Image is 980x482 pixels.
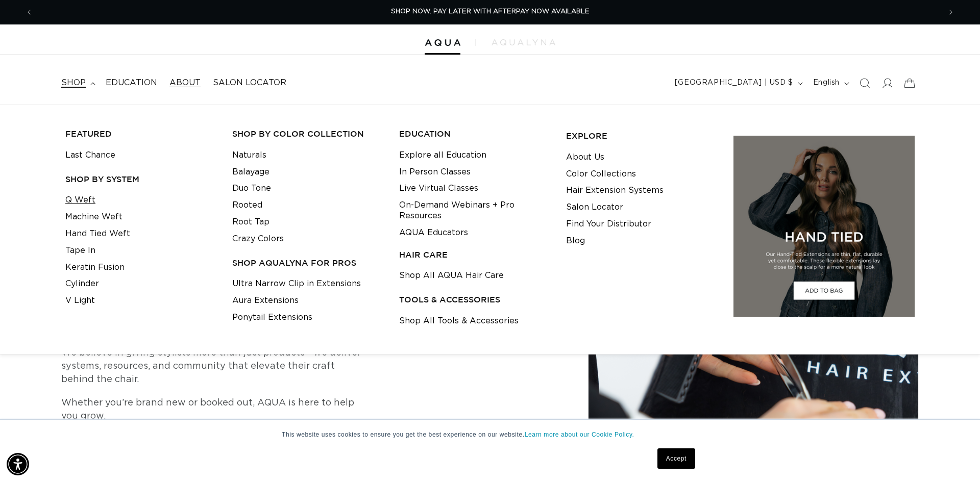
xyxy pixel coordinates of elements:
span: Salon Locator [213,78,286,88]
div: Accessibility Menu [7,453,29,475]
button: [GEOGRAPHIC_DATA] | USD $ [669,73,807,93]
span: SHOP NOW. PAY LATER WITH AFTERPAY NOW AVAILABLE [391,8,590,15]
a: Root Tap [232,214,269,231]
img: Aqua Hair Extensions [425,39,460,46]
span: Education [106,78,157,88]
p: We believe in giving stylists more than just products - we deliver systems, resources, and commun... [61,346,367,386]
button: Previous announcement [18,3,40,22]
a: On-Demand Webinars + Pro Resources [399,197,550,224]
span: English [813,78,840,88]
h3: Shop by Color Collection [232,129,383,139]
a: Education [100,71,163,94]
img: aqualyna.com [492,39,555,45]
p: Whether you’re brand new or booked out, AQUA is here to help you grow. [61,396,367,423]
a: Naturals [232,147,266,164]
a: Cylinder [65,275,99,292]
a: Hair Extension Systems [566,182,664,199]
a: Explore all Education [399,147,486,164]
p: This website uses cookies to ensure you get the best experience on our website. [282,430,698,439]
a: Learn more about our Cookie Policy. [525,431,634,438]
a: Live Virtual Classes [399,180,478,197]
summary: Search [853,72,876,94]
a: Salon Locator [566,199,623,216]
a: Ultra Narrow Clip in Extensions [232,275,361,292]
a: AQUA Educators [399,224,468,241]
a: Blog [566,233,585,249]
a: Crazy Colors [232,231,284,247]
a: Last Chance [65,147,115,164]
a: Accept [657,448,695,469]
a: In Person Classes [399,164,471,181]
a: About [163,71,207,94]
a: Rooted [232,197,262,214]
a: Keratin Fusion [65,259,125,276]
summary: shop [55,71,100,94]
a: V Light [65,292,95,309]
a: Machine Weft [65,209,122,225]
a: Ponytail Extensions [232,309,312,326]
a: Tape In [65,242,95,259]
a: Find Your Distributor [566,216,651,233]
h3: TOOLS & ACCESSORIES [399,294,550,305]
h3: FEATURED [65,129,216,139]
a: Hand Tied Weft [65,225,130,242]
span: shop [61,78,86,88]
a: Shop All AQUA Hair Care [399,267,504,284]
h3: EDUCATION [399,129,550,139]
a: Aura Extensions [232,292,299,309]
h3: SHOP BY SYSTEM [65,174,216,185]
a: Duo Tone [232,180,271,197]
a: Salon Locator [207,71,292,94]
span: [GEOGRAPHIC_DATA] | USD $ [675,78,793,88]
h3: EXPLORE [566,131,717,141]
a: About Us [566,149,604,166]
button: English [807,73,853,93]
h3: HAIR CARE [399,249,550,260]
span: About [169,78,201,88]
a: Balayage [232,164,269,181]
button: Next announcement [940,3,962,22]
a: Color Collections [566,166,636,183]
a: Shop All Tools & Accessories [399,313,519,329]
a: Q Weft [65,192,95,209]
h3: Shop AquaLyna for Pros [232,258,383,268]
